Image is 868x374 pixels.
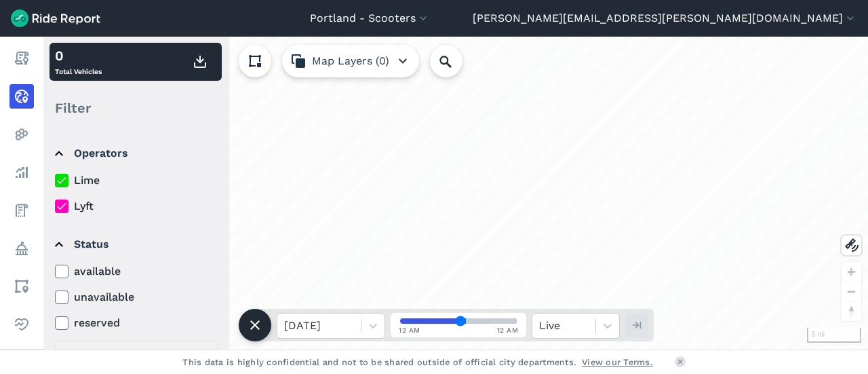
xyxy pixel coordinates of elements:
a: View our Terms. [582,356,653,369]
div: Filter [50,87,222,129]
label: unavailable [55,289,218,305]
summary: Status [55,225,216,263]
button: [PERSON_NAME][EMAIL_ADDRESS][PERSON_NAME][DOMAIN_NAME] [473,10,857,26]
a: Health [9,312,34,337]
a: Fees [9,198,34,223]
div: Total Vehicles [55,45,102,78]
input: Search Location or Vehicles [430,45,484,77]
summary: Operators [55,134,216,172]
div: loading [43,37,868,350]
a: Analyze [9,160,34,185]
a: Areas [9,274,34,299]
a: Policy [9,236,34,261]
label: Lyft [55,198,218,214]
div: 0 [55,45,102,66]
label: Lime [55,172,218,189]
label: reserved [55,315,218,331]
a: Heatmaps [9,122,34,147]
a: Report [9,46,34,71]
img: Ride Report [11,10,100,27]
span: 12 AM [399,325,420,335]
span: 12 AM [497,325,519,335]
button: Portland - Scooters [310,10,430,26]
a: Realtime [9,84,34,109]
label: available [55,263,218,280]
button: Map Layers (0) [282,45,419,77]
